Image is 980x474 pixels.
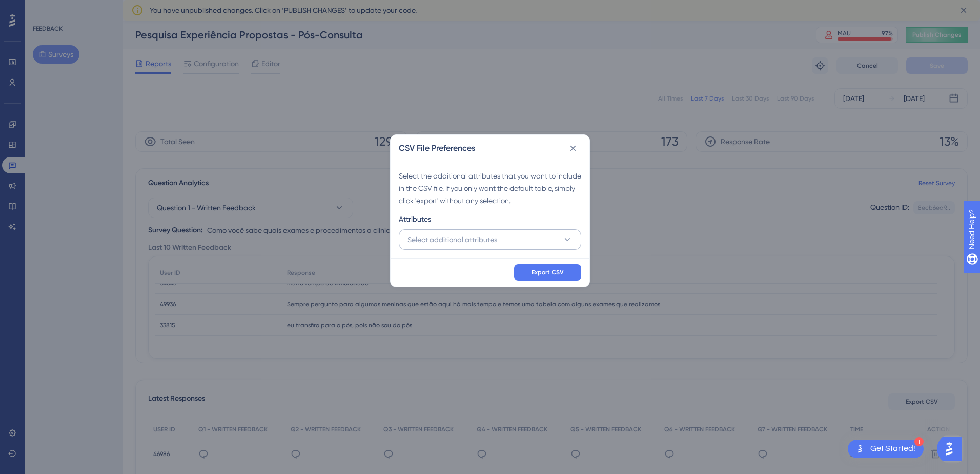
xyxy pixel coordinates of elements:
iframe: UserGuiding AI Assistant Launcher [937,433,968,464]
div: Get Started! [870,443,915,455]
span: Attributes [399,213,431,225]
img: launcher-image-alternative-text [854,443,866,455]
div: 1 [914,437,924,446]
span: Select additional attributes [407,233,497,246]
div: Select the additional attributes that you want to include in the CSV file. If you only want the d... [399,170,581,207]
div: Open Get Started! checklist, remaining modules: 1 [848,440,924,458]
span: Need Help? [24,3,64,15]
h2: CSV File Preferences [399,142,475,154]
span: Export CSV [532,268,564,276]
